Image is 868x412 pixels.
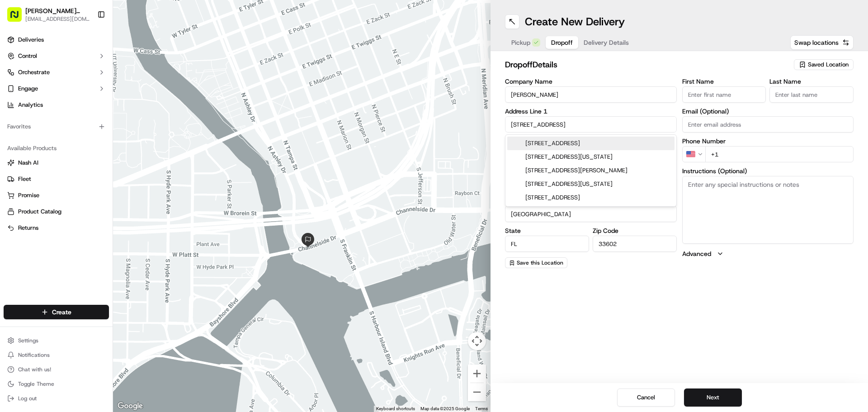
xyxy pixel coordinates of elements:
[75,165,78,172] span: •
[25,15,90,23] button: [EMAIL_ADDRESS][DOMAIN_NAME]
[808,61,849,69] span: Saved Location
[551,38,573,47] span: Dropoff
[80,165,99,172] span: [DATE]
[505,108,677,114] label: Address Line 1
[18,191,39,199] span: Promise
[4,334,109,347] button: Settings
[4,33,109,47] a: Deliveries
[18,165,25,172] img: 1736555255976-a54dd68f-1ca7-489b-9aae-adbdc363a1c4
[7,175,105,183] a: Fleet
[18,159,38,167] span: Nash AI
[507,150,675,164] div: [STREET_ADDRESS][US_STATE]
[475,406,488,411] a: Terms (opens in new tab)
[705,146,854,162] input: Enter phone number
[505,227,589,234] label: State
[4,119,109,134] div: Favorites
[9,156,24,170] img: Grace Nketiah
[505,236,589,252] input: Enter state
[9,203,16,210] div: 📗
[790,35,854,50] button: Swap locations
[511,38,530,47] span: Pickup
[507,177,675,191] div: [STREET_ADDRESS][US_STATE]
[41,86,148,95] div: Start new chat
[18,68,50,76] span: Orchestrate
[9,132,24,146] img: Grace Nketiah
[18,85,38,93] span: Engage
[468,365,486,383] button: Zoom in
[18,208,61,216] span: Product Catalog
[4,172,109,186] button: Fleet
[505,78,677,85] label: Company Name
[4,221,109,235] button: Returns
[505,116,677,133] input: Enter address
[115,400,145,412] a: Open this area in Google Maps (opens a new window)
[18,36,44,44] span: Deliveries
[9,86,25,103] img: 1736555255976-a54dd68f-1ca7-489b-9aae-adbdc363a1c4
[52,308,71,317] span: Create
[507,164,675,177] div: [STREET_ADDRESS][PERSON_NAME]
[9,9,27,27] img: Nash
[468,383,486,401] button: Zoom out
[682,116,854,133] input: Enter email address
[420,406,470,411] span: Map data ©2025 Google
[18,141,25,148] img: 1736555255976-a54dd68f-1ca7-489b-9aae-adbdc363a1c4
[4,204,109,219] button: Product Catalog
[4,156,109,170] button: Nash AI
[682,108,854,114] label: Email (Optional)
[769,86,854,103] input: Enter last name
[682,138,854,144] label: Phone Number
[525,14,625,29] h1: Create New Delivery
[7,224,105,232] a: Returns
[90,224,109,231] span: Pylon
[18,101,43,109] span: Analytics
[682,168,854,174] label: Instructions (Optional)
[507,137,675,150] div: [STREET_ADDRESS]
[140,116,165,127] button: See all
[85,202,145,211] span: API Documentation
[4,81,109,96] button: Engage
[18,175,31,183] span: Fleet
[4,378,109,390] button: Toggle Theme
[18,202,69,211] span: Knowledge Base
[4,188,109,203] button: Promise
[4,98,109,112] a: Analytics
[28,165,73,172] span: [PERSON_NAME]
[18,351,50,359] span: Notifications
[154,89,165,100] button: Start new chat
[505,134,677,207] div: Suggestions
[682,249,711,258] label: Advanced
[18,366,51,373] span: Chat with us!
[41,95,124,103] div: We're available if you need us!
[4,305,109,319] button: Create
[7,159,105,167] a: Nash AI
[4,49,109,63] button: Control
[18,395,37,402] span: Log out
[76,203,84,210] div: 💻
[593,227,677,234] label: Zip Code
[769,78,854,85] label: Last Name
[4,363,109,376] button: Chat with us!
[517,259,563,266] span: Save this Location
[7,191,105,199] a: Promise
[80,140,99,147] span: [DATE]
[25,6,90,15] button: [PERSON_NAME] BBQ
[7,208,105,216] a: Product Catalog
[794,38,839,47] span: Swap locations
[593,236,677,252] input: Enter zip code
[505,257,567,268] button: Save this Location
[115,400,145,412] img: Google
[18,337,38,344] span: Settings
[468,332,486,350] button: Map camera controls
[682,86,766,103] input: Enter first name
[28,140,73,147] span: [PERSON_NAME]
[9,36,165,51] p: Welcome 👋
[4,4,94,25] button: [PERSON_NAME] BBQ[EMAIL_ADDRESS][DOMAIN_NAME]
[584,38,629,47] span: Delivery Details
[4,349,109,361] button: Notifications
[794,58,854,71] button: Saved Location
[73,199,149,215] a: 💻API Documentation
[4,392,109,405] button: Log out
[19,86,35,103] img: 4920774857489_3d7f54699973ba98c624_72.jpg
